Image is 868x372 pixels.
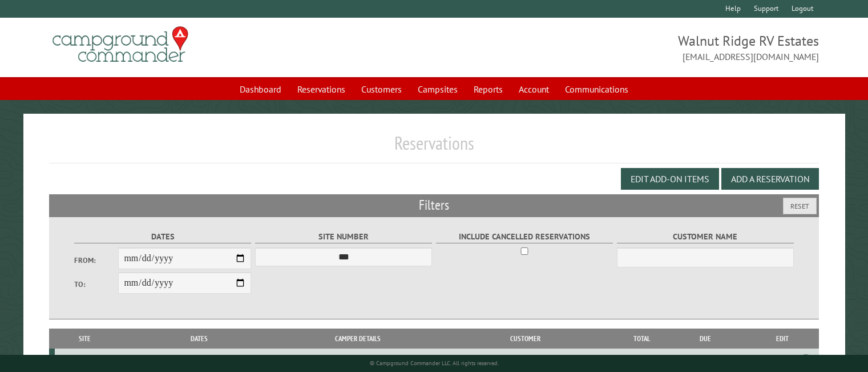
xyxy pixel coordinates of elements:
h1: Reservations [49,132,819,163]
button: Add a Reservation [721,168,819,190]
button: Edit Add-on Items [621,168,719,190]
small: © Campground Commander LLC. All rights reserved. [370,359,499,367]
a: Account [512,78,556,100]
span: Walnut Ridge RV Estates [EMAIL_ADDRESS][DOMAIN_NAME] [434,31,819,63]
th: Customer [432,329,619,349]
a: Customers [354,78,409,100]
a: Communications [558,78,635,100]
h2: Filters [49,194,819,216]
label: Customer Name [617,230,794,243]
img: Campground Commander [49,22,192,67]
label: Dates [74,230,252,243]
th: Camper Details [284,329,432,349]
a: Reports [467,78,510,100]
th: Dates [115,329,284,349]
th: Due [664,329,746,349]
th: Total [619,329,664,349]
label: Include Cancelled Reservations [436,230,613,243]
a: Reservations [290,78,352,100]
label: To: [74,279,119,290]
th: Site [55,329,115,349]
a: Dashboard [233,78,288,100]
label: From: [74,255,119,266]
label: Site Number [255,230,433,243]
th: Edit [746,329,819,349]
button: Reset [783,198,817,214]
a: Campsites [411,78,465,100]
